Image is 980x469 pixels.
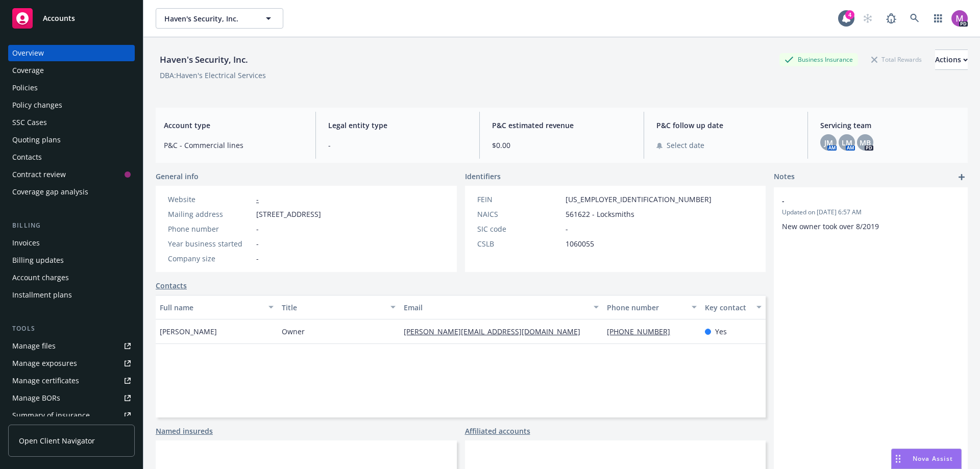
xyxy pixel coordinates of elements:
div: Manage certificates [12,373,79,389]
a: Account charges [8,269,135,286]
button: Actions [935,50,968,70]
a: Manage exposures [8,355,135,372]
span: MB [860,137,871,148]
div: Tools [8,324,135,334]
div: Summary of insurance [12,407,90,424]
span: Notes [774,171,795,183]
div: Business Insurance [779,53,858,66]
span: - [256,224,259,234]
span: Account type [164,120,303,131]
span: Identifiers [465,171,501,182]
a: - [256,194,259,204]
span: $0.00 [492,140,631,151]
span: - [256,253,259,264]
a: Affiliated accounts [465,426,530,436]
span: - [256,238,259,249]
a: Switch app [928,8,948,29]
div: Drag to move [892,449,904,468]
div: Mailing address [168,209,252,219]
span: Updated on [DATE] 6:57 AM [782,208,960,217]
a: Named insureds [156,426,213,436]
button: Title [278,295,400,319]
div: Manage exposures [12,355,77,372]
span: Accounts [43,14,75,22]
div: Billing [8,220,135,231]
span: Owner [282,326,305,337]
button: Haven's Security, Inc. [156,8,283,29]
a: Contacts [156,280,187,291]
span: P&C - Commercial lines [164,140,303,151]
div: 4 [845,10,854,19]
a: Manage certificates [8,373,135,389]
a: Policies [8,80,135,96]
button: Nova Assist [891,449,962,469]
span: Haven's Security, Inc. [164,13,253,24]
a: Quoting plans [8,132,135,148]
div: SIC code [477,224,561,234]
div: Email [404,302,587,313]
span: LM [842,137,852,148]
button: Key contact [701,295,766,319]
div: Invoices [12,235,40,251]
button: Phone number [603,295,700,319]
div: Title [282,302,384,313]
div: DBA: Haven's Electrical Services [160,70,266,81]
a: Manage files [8,338,135,354]
span: 1060055 [566,238,594,249]
div: Policies [12,80,38,96]
a: Invoices [8,235,135,251]
div: NAICS [477,209,561,219]
a: Search [904,8,925,29]
span: - [566,224,568,234]
a: Coverage gap analysis [8,184,135,200]
a: Accounts [8,4,135,33]
span: Legal entity type [328,120,468,131]
span: - [782,195,933,206]
a: [PERSON_NAME][EMAIL_ADDRESS][DOMAIN_NAME] [404,327,589,336]
div: Haven's Security, Inc. [156,53,252,66]
div: Total Rewards [866,53,927,66]
span: [PERSON_NAME] [160,326,217,337]
div: Key contact [705,302,750,313]
div: Policy changes [12,97,62,113]
div: -Updated on [DATE] 6:57 AMNew owner took over 8/2019 [774,187,968,240]
div: Company size [168,253,252,264]
span: - [328,140,468,151]
a: Summary of insurance [8,407,135,424]
button: Full name [156,295,278,319]
a: Policy changes [8,97,135,113]
div: Billing updates [12,252,64,268]
span: [US_EMPLOYER_IDENTIFICATION_NUMBER] [566,194,712,205]
a: add [955,171,968,183]
div: Overview [12,45,44,61]
div: Contract review [12,166,66,183]
span: P&C estimated revenue [492,120,631,131]
a: Start snowing [857,8,878,29]
span: P&C follow up date [656,120,796,131]
div: Website [168,194,252,205]
span: General info [156,171,199,182]
span: [STREET_ADDRESS] [256,209,321,219]
div: Coverage gap analysis [12,184,88,200]
div: SSC Cases [12,114,47,131]
a: Overview [8,45,135,61]
span: Select date [667,140,704,151]
span: 561622 - Locksmiths [566,209,634,219]
span: JM [824,137,833,148]
div: Phone number [607,302,685,313]
a: Contract review [8,166,135,183]
img: photo [951,10,968,27]
div: Manage files [12,338,56,354]
span: New owner took over 8/2019 [782,221,879,231]
div: FEIN [477,194,561,205]
a: SSC Cases [8,114,135,131]
div: Phone number [168,224,252,234]
button: Email [400,295,603,319]
div: Installment plans [12,287,72,303]
div: Quoting plans [12,132,61,148]
a: Billing updates [8,252,135,268]
a: [PHONE_NUMBER] [607,327,678,336]
a: Installment plans [8,287,135,303]
span: Servicing team [820,120,960,131]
